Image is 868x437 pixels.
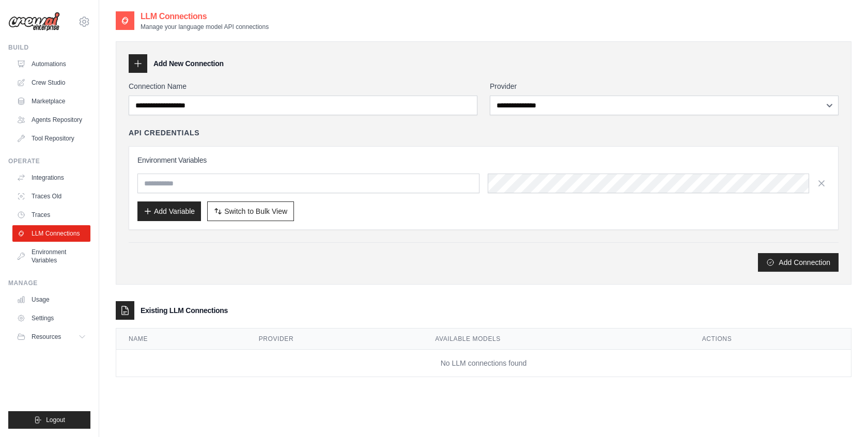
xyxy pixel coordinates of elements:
th: Name [116,329,246,350]
h3: Existing LLM Connections [141,305,228,316]
p: Manage your language model API connections [141,23,269,31]
a: Integrations [12,169,90,186]
div: Build [8,43,90,52]
th: Provider [246,329,423,350]
label: Provider [490,81,839,91]
a: Traces [12,207,90,223]
h3: Environment Variables [137,155,830,165]
button: Add Variable [137,201,201,221]
th: Actions [690,329,851,350]
h3: Add New Connection [153,58,224,69]
a: Usage [12,291,90,308]
a: Agents Repository [12,112,90,128]
button: Resources [12,329,90,345]
div: Operate [8,157,90,165]
a: Tool Repository [12,130,90,147]
a: Automations [12,56,90,72]
button: Add Connection [758,253,839,272]
label: Connection Name [129,81,477,91]
a: Environment Variables [12,244,90,269]
a: Crew Studio [12,74,90,91]
a: LLM Connections [12,225,90,242]
a: Marketplace [12,93,90,110]
span: Resources [32,333,61,341]
button: Logout [8,411,90,429]
h2: LLM Connections [141,10,269,23]
a: Traces Old [12,188,90,205]
div: Manage [8,279,90,287]
span: Logout [46,416,65,424]
img: Logo [8,12,60,32]
h4: API Credentials [129,128,199,138]
th: Available Models [423,329,689,350]
button: Switch to Bulk View [207,201,294,221]
span: Switch to Bulk View [224,206,287,216]
td: No LLM connections found [116,350,851,377]
a: Settings [12,310,90,326]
